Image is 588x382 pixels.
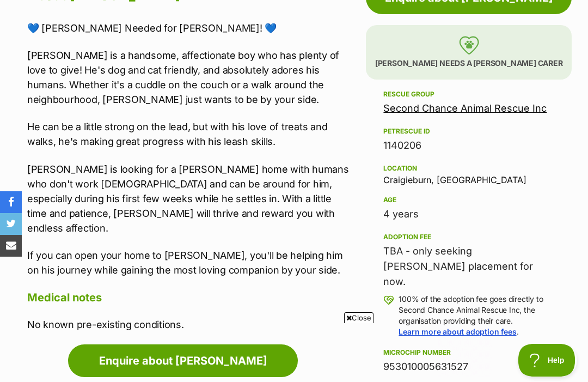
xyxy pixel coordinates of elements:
img: foster-care-31f2a1ccfb079a48fc4dc6d2a002ce68c6d2b76c7ccb9e0da61f6cd5abbf869a.svg [459,36,479,54]
a: Second Chance Animal Rescue Inc [383,102,547,114]
div: Adoption fee [383,233,554,241]
div: 1140206 [383,138,554,153]
a: Enquire about [PERSON_NAME] [68,344,298,377]
p: He can be a little strong on the lead, but with his love of treats and walks, he's making great p... [27,119,350,149]
p: No known pre-existing conditions. [27,317,350,332]
div: Location [383,164,554,173]
div: PetRescue ID [383,127,554,136]
p: [PERSON_NAME] needs a [PERSON_NAME] carer [366,25,572,80]
iframe: Advertisement [96,328,492,377]
div: Rescue group [383,90,554,99]
h4: Medical notes [27,290,350,305]
p: 100% of the adoption fee goes directly to Second Chance Animal Rescue Inc, the organisation provi... [399,294,554,337]
div: TBA - only seeking [PERSON_NAME] placement for now. [383,244,554,289]
div: Age [383,196,554,204]
span: Close [344,312,373,323]
div: 4 years [383,207,554,222]
div: Craigieburn, [GEOGRAPHIC_DATA] [383,162,554,185]
p: [PERSON_NAME] is a handsome, affectionate boy who has plenty of love to give! He's dog and cat fr... [27,48,350,107]
iframe: Help Scout Beacon - Open [518,344,577,377]
p: If you can open your home to [PERSON_NAME], you'll be helping him on his journey while gaining th... [27,248,350,277]
p: [PERSON_NAME] is looking for a [PERSON_NAME] home with humans who don't work [DEMOGRAPHIC_DATA] a... [27,162,350,235]
p: 💙 [PERSON_NAME] Needed for [PERSON_NAME]! 💙 [27,21,350,35]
